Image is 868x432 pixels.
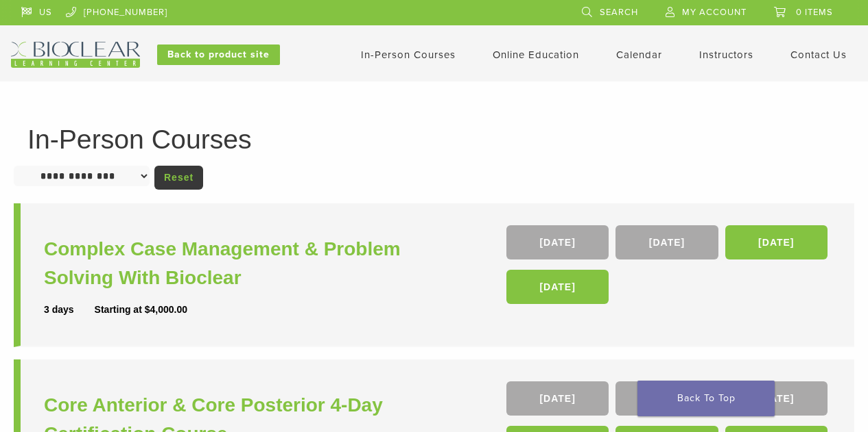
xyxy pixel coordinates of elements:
[615,381,718,416] a: [DATE]
[796,7,833,18] span: 0 items
[506,225,609,259] a: [DATE]
[725,225,828,259] a: [DATE]
[44,235,438,292] a: Complex Case Management & Problem Solving With Bioclear
[44,303,95,317] div: 3 days
[493,49,579,61] a: Online Education
[506,381,609,416] a: [DATE]
[95,303,187,317] div: Starting at $4,000.00
[154,166,203,190] a: Reset
[361,49,456,61] a: In-Person Courses
[27,126,841,153] h1: In-Person Courses
[725,381,828,416] a: [DATE]
[11,42,140,68] img: Bioclear
[699,49,753,61] a: Instructors
[506,270,609,304] a: [DATE]
[157,45,280,65] a: Back to product site
[682,7,747,18] span: My Account
[506,225,831,311] div: , , ,
[616,49,662,61] a: Calendar
[637,381,775,416] a: Back To Top
[615,225,718,259] a: [DATE]
[600,7,638,18] span: Search
[790,49,847,61] a: Contact Us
